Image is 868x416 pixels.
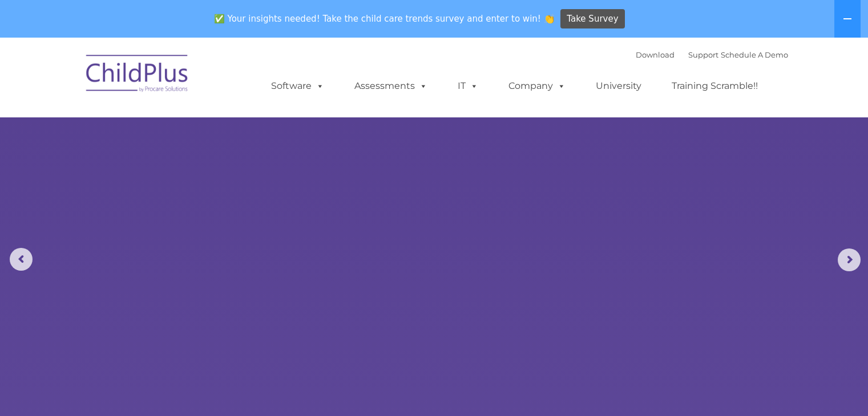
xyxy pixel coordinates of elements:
a: IT [446,75,490,97]
img: ChildPlus by Procare Solutions [80,47,195,104]
span: Take Survey [567,9,618,29]
a: Support [688,50,718,59]
a: Schedule A Demo [721,50,788,59]
font: | [636,50,788,59]
a: Training Scramble!! [660,75,769,97]
a: Company [497,75,577,97]
a: Download [636,50,675,59]
span: ✅ Your insights needed! Take the child care trends survey and enter to win! 👏 [209,7,559,30]
a: Take Survey [560,9,625,29]
a: Software [260,75,336,97]
a: Assessments [343,75,439,97]
a: University [584,75,653,97]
